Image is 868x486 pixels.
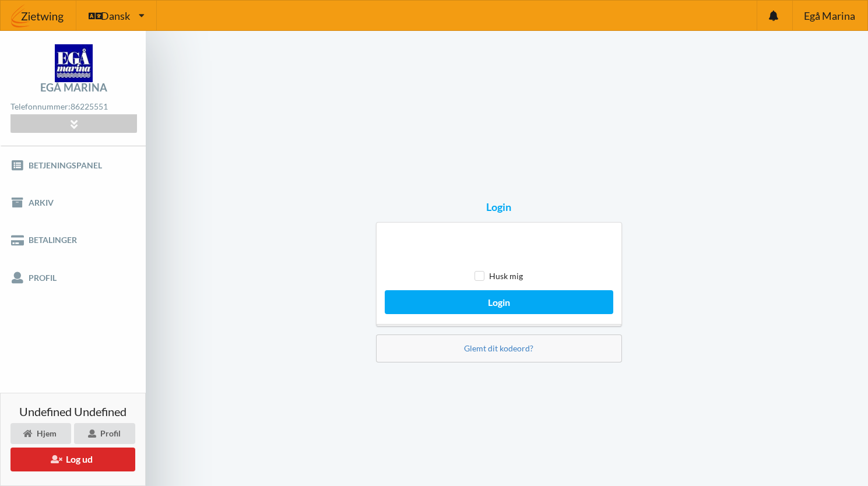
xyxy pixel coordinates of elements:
div: Egå Marina [40,82,107,93]
span: Egå Marina [804,10,855,21]
button: Login [385,290,613,314]
div: Profil [74,423,135,444]
div: Telefonnummer: [10,99,136,115]
strong: 86225551 [71,101,108,111]
div: Login [486,200,511,214]
a: Glemt dit kodeord? [464,343,533,353]
span: Dansk [101,10,130,21]
span: undefined undefined [19,406,126,417]
div: Hjem [10,423,71,444]
label: Husk mig [475,271,523,281]
img: logo [55,44,93,82]
button: Log ud [10,448,135,471]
